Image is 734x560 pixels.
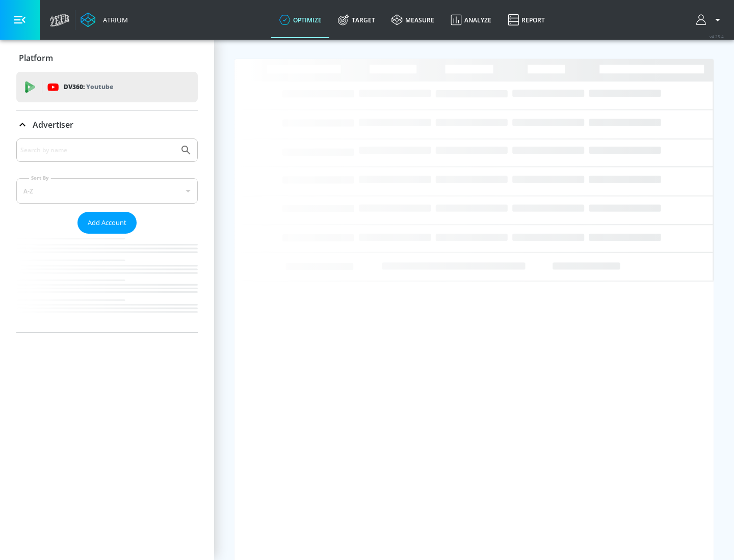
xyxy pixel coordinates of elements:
nav: list of Advertiser [16,234,198,332]
div: Platform [16,44,198,72]
a: Report [500,2,553,38]
button: Add Account [77,212,137,234]
a: optimize [271,2,330,38]
a: measure [383,2,442,38]
div: A-Z [16,178,198,204]
p: Advertiser [33,119,73,130]
div: DV360: Youtube [16,72,198,102]
div: Advertiser [16,138,198,332]
p: DV360: [64,81,113,93]
div: Advertiser [16,110,198,139]
input: Search by name [20,144,175,157]
a: Analyze [442,2,500,38]
a: Target [330,2,383,38]
p: Platform [19,52,53,64]
span: Add Account [88,217,126,229]
div: Atrium [99,15,128,24]
a: Atrium [81,12,128,27]
p: Youtube [86,81,113,92]
label: Sort By [29,175,51,181]
span: v 4.25.4 [710,34,724,39]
